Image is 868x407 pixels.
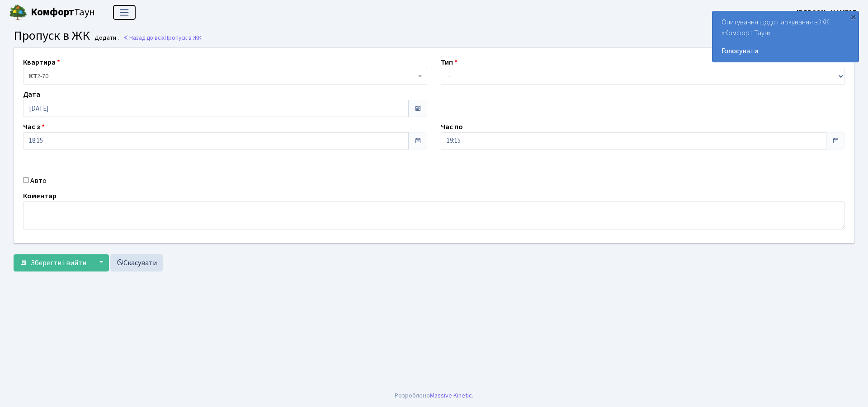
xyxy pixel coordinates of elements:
b: Комфорт [31,5,74,19]
span: Пропуск в ЖК [14,27,90,45]
label: Квартира [23,57,60,68]
a: [PERSON_NAME] Г. [797,7,857,18]
b: [PERSON_NAME] Г. [797,8,857,18]
label: Тип [441,57,458,68]
b: КТ [29,72,37,81]
span: Зберегти і вийти [31,258,86,268]
a: Massive Kinetic [430,391,472,400]
label: Час по [441,122,463,132]
label: Коментар [23,191,57,201]
button: Переключити навігацію [113,5,136,20]
label: Дата [23,89,40,100]
a: Голосувати [722,46,849,56]
div: Опитування щодо паркування в ЖК «Комфорт Таун» [712,11,859,62]
span: <b>КТ</b>&nbsp;&nbsp;&nbsp;&nbsp;2-70 [23,68,427,85]
span: Таун [31,5,95,20]
label: Час з [23,122,45,132]
a: Скасувати [110,254,163,271]
span: <b>КТ</b>&nbsp;&nbsp;&nbsp;&nbsp;2-70 [29,72,416,81]
img: logo.png [9,4,27,22]
div: × [849,12,858,21]
small: Додати . [93,34,119,42]
button: Зберегти і вийти [14,254,92,271]
span: Пропуск в ЖК [165,33,202,42]
a: Назад до всіхПропуск в ЖК [123,33,202,42]
div: Розроблено . [395,391,473,401]
label: Авто [30,175,47,186]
